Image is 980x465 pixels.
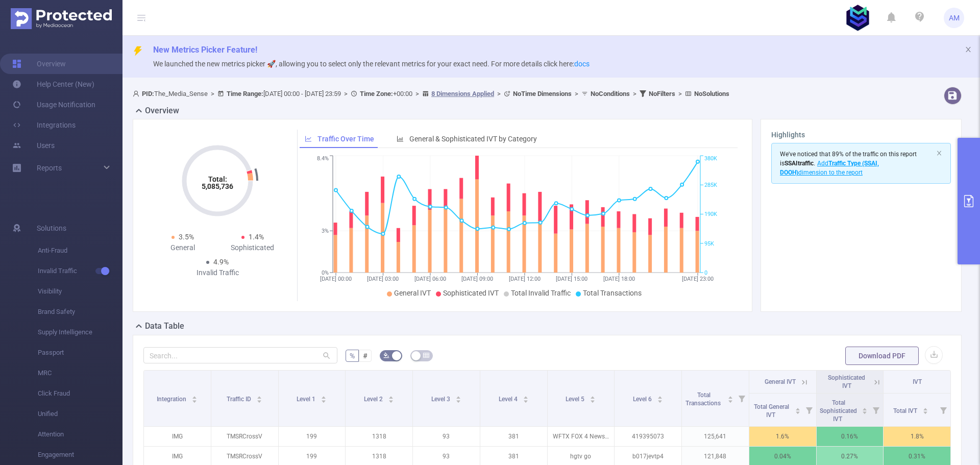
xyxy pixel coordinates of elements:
[38,445,122,465] span: Engagement
[795,406,800,409] i: icon: caret-up
[38,302,122,322] span: Brand Safety
[913,378,922,385] span: IVT
[249,233,264,241] span: 1.4%
[153,45,257,55] span: New Metrics Picker Feature!
[322,228,329,234] tspan: 3%
[780,151,917,176] span: We've noticed that 89% of the traffic on this report is .
[583,289,642,297] span: Total Transactions
[413,427,480,446] p: 93
[388,395,394,401] div: Sort
[922,406,928,412] div: Sort
[320,276,352,282] tspan: [DATE] 00:00
[360,90,393,97] b: Time Zone:
[227,396,253,403] span: Traffic ID
[192,399,198,402] i: icon: caret-down
[317,135,374,143] span: Traffic Over Time
[38,281,122,302] span: Visibility
[321,395,327,398] i: icon: caret-up
[633,396,653,403] span: Level 6
[734,371,749,426] i: Filter menu
[211,427,278,446] p: TMSRCrossV
[884,427,950,446] p: 1.8%
[455,399,461,402] i: icon: caret-down
[754,403,789,419] span: Total General IVT
[511,289,571,297] span: Total Invalid Traffic
[509,276,541,282] tspan: [DATE] 12:00
[412,90,422,97] span: >
[145,320,184,332] h2: Data Table
[133,90,729,97] span: The_Media_Sense [DATE] 00:00 - [DATE] 23:59 +00:00
[322,270,329,276] tspan: 0%
[574,60,590,68] a: docs
[765,378,796,385] span: General IVT
[615,427,681,446] p: 419395073
[12,115,76,135] a: Integrations
[455,395,461,398] i: icon: caret-up
[455,395,461,401] div: Sort
[949,8,960,28] span: AM
[657,395,663,398] i: icon: caret-up
[922,406,928,409] i: icon: caret-up
[480,427,547,446] p: 381
[279,427,346,446] p: 199
[346,427,412,446] p: 1318
[414,276,446,282] tspan: [DATE] 06:00
[383,352,389,358] i: icon: bg-colors
[317,156,329,162] tspan: 8.4%
[649,90,675,97] b: No Filters
[965,44,972,55] button: icon: close
[523,395,528,398] i: icon: caret-up
[795,410,800,413] i: icon: caret-down
[12,135,55,156] a: Users
[704,182,717,188] tspan: 285K
[828,374,865,389] span: Sophisticated IVT
[133,46,143,56] i: icon: thunderbolt
[749,427,816,446] p: 1.6%
[183,267,253,278] div: Invalid Traffic
[38,404,122,424] span: Unified
[893,407,919,414] span: Total IVT
[936,394,950,426] i: Filter menu
[795,406,801,412] div: Sort
[591,90,630,97] b: No Conditions
[780,160,879,176] span: Add dimension to the report
[350,352,355,360] span: %
[37,164,62,172] span: Reports
[771,130,951,140] h3: Highlights
[37,158,62,178] a: Reports
[461,276,493,282] tspan: [DATE] 09:00
[12,94,95,115] a: Usage Notification
[603,276,635,282] tspan: [DATE] 18:00
[727,395,733,398] i: icon: caret-up
[363,352,367,360] span: #
[780,160,879,176] b: Traffic Type (SSAI, DOOH)
[556,276,587,282] tspan: [DATE] 15:00
[257,395,262,398] i: icon: caret-up
[38,261,122,281] span: Invalid Traffic
[590,395,596,398] i: icon: caret-up
[727,395,733,401] div: Sort
[202,182,233,190] tspan: 5,085,736
[409,135,537,143] span: General & Sophisticated IVT by Category
[817,427,884,446] p: 0.16%
[257,399,262,402] i: icon: caret-down
[704,156,717,162] tspan: 380K
[572,90,581,97] span: >
[785,160,814,167] b: SSAI traffic
[443,289,499,297] span: Sophisticated IVT
[727,399,733,402] i: icon: caret-down
[297,396,317,403] span: Level 1
[704,211,717,218] tspan: 190K
[227,90,263,97] b: Time Range:
[965,46,972,53] i: icon: close
[590,399,596,402] i: icon: caret-down
[862,410,868,413] i: icon: caret-down
[38,424,122,445] span: Attention
[388,395,394,398] i: icon: caret-up
[397,135,404,142] i: icon: bar-chart
[208,175,227,183] tspan: Total:
[630,90,640,97] span: >
[192,395,198,398] i: icon: caret-up
[423,352,429,358] i: icon: table
[367,276,399,282] tspan: [DATE] 03:00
